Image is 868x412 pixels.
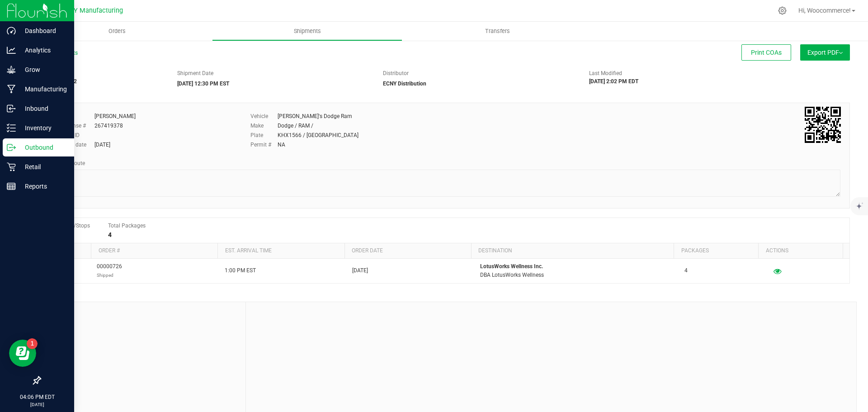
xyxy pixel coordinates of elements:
span: Shipment # [40,69,164,77]
p: Retail [16,161,70,172]
th: Actions [758,243,843,259]
p: Analytics [16,45,70,56]
p: Outbound [16,142,70,153]
div: KHX1566 / [GEOGRAPHIC_DATA] [278,131,359,139]
th: Destination [471,243,674,259]
p: 04:06 PM EDT [4,393,70,401]
inline-svg: Analytics [7,46,16,55]
div: Manage settings [777,6,788,15]
img: Scan me! [805,107,841,143]
strong: [DATE] 12:30 PM EST [177,81,229,87]
th: Packages [674,243,758,259]
th: Order # [91,243,217,259]
p: [DATE] [4,401,70,408]
span: 1:00 PM EST [225,266,256,275]
button: Export PDF [800,44,850,61]
iframe: Resource center unread badge [27,338,38,349]
label: Make [250,122,278,130]
strong: [DATE] 2:02 PM EDT [589,78,638,85]
p: Inbound [16,103,70,114]
inline-svg: Grow [7,65,16,74]
inline-svg: Manufacturing [7,85,16,94]
p: Grow [16,64,70,75]
div: [PERSON_NAME]'s Dodge Ram [278,112,352,120]
div: [PERSON_NAME] [94,112,136,120]
a: Transfers [402,22,593,41]
p: Shipped [97,271,122,279]
span: Notes [47,309,239,320]
p: Dashboard [16,25,70,36]
th: Order date [344,243,471,259]
span: Orders [96,27,138,35]
p: LotusWorks Wellness Inc. [480,262,674,271]
strong: 4 [108,231,112,238]
a: Orders [22,22,212,41]
a: Shipments [212,22,402,41]
label: Plate [250,131,278,139]
inline-svg: Retail [7,162,16,171]
button: Print COAs [741,44,791,61]
span: ECNY Manufacturing [61,7,123,14]
div: NA [278,141,285,149]
p: Inventory [16,123,70,133]
span: Shipments [282,27,333,35]
inline-svg: Reports [7,182,16,191]
span: 00000726 [97,262,122,279]
label: Shipment Date [177,69,213,77]
span: Hi, Woocommerce! [798,7,851,14]
span: [DATE] [352,266,368,275]
label: Vehicle [250,112,278,120]
iframe: Resource center [9,340,36,367]
th: Est. arrival time [217,243,344,259]
qrcode: 20250820-002 [805,107,841,143]
label: Permit # [250,141,278,149]
inline-svg: Dashboard [7,26,16,35]
span: Total Packages [108,223,146,229]
span: Transfers [473,27,522,35]
inline-svg: Inbound [7,104,16,113]
div: Dodge / RAM / [278,122,313,130]
strong: ECNY Distribution [383,81,426,87]
div: [DATE] [94,141,110,149]
p: DBA LotusWorks Wellness [480,271,674,279]
p: Reports [16,181,70,192]
div: 267419378 [94,122,123,130]
span: 4 [684,266,688,275]
p: Manufacturing [16,84,70,95]
label: Distributor [383,69,409,77]
span: Print COAs [751,49,782,56]
inline-svg: Outbound [7,143,16,152]
label: Last Modified [589,69,622,77]
inline-svg: Inventory [7,123,16,133]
